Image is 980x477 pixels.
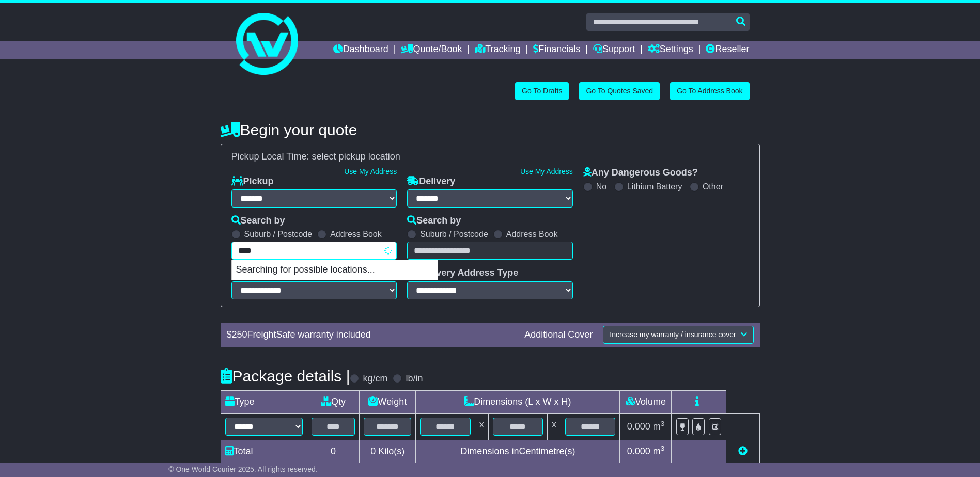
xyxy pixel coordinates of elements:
[330,229,382,239] label: Address Book
[475,413,488,440] td: x
[416,440,620,463] td: Dimensions in Centimetre(s)
[548,413,561,440] td: x
[370,446,376,456] span: 0
[221,368,350,385] h4: Package details |
[406,373,423,385] label: lb/in
[231,215,285,227] label: Search by
[519,329,598,341] div: Additional Cover
[401,41,462,59] a: Quote/Book
[407,215,461,227] label: Search by
[333,41,388,59] a: Dashboard
[596,182,606,192] label: No
[416,390,620,413] td: Dimensions (L x W x H)
[610,330,736,339] span: Increase my warranty / insurance cover
[232,260,438,280] p: Searching for possible locations...
[627,421,650,432] span: 0.000
[627,182,682,192] label: Lithium Battery
[738,446,748,456] a: Add new item
[475,41,520,59] a: Tracking
[232,329,247,340] span: 250
[168,465,318,473] span: © One World Courier 2025. All rights reserved.
[226,151,754,163] div: Pickup Local Time:
[420,229,488,239] label: Suburb / Postcode
[506,229,558,239] label: Address Book
[661,444,665,452] sup: 3
[360,440,416,463] td: Kilo(s)
[407,176,455,187] label: Delivery
[363,373,387,385] label: kg/cm
[706,41,749,59] a: Reseller
[244,229,313,239] label: Suburb / Postcode
[579,82,660,100] a: Go To Quotes Saved
[648,41,693,59] a: Settings
[222,329,520,341] div: $ FreightSafe warranty included
[407,267,518,279] label: Delivery Address Type
[231,176,274,187] label: Pickup
[583,167,698,179] label: Any Dangerous Goods?
[653,421,665,432] span: m
[627,446,650,456] span: 0.000
[620,390,672,413] td: Volume
[670,82,749,100] a: Go To Address Book
[344,167,397,176] a: Use My Address
[307,390,360,413] td: Qty
[593,41,635,59] a: Support
[221,440,307,463] td: Total
[653,446,665,456] span: m
[703,182,723,192] label: Other
[520,167,573,176] a: Use My Address
[603,326,753,344] button: Increase my warranty / insurance cover
[533,41,580,59] a: Financials
[515,82,569,100] a: Go To Drafts
[307,440,360,463] td: 0
[221,390,307,413] td: Type
[221,121,760,138] h4: Begin your quote
[661,420,665,427] sup: 3
[312,151,400,162] span: select pickup location
[360,390,416,413] td: Weight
